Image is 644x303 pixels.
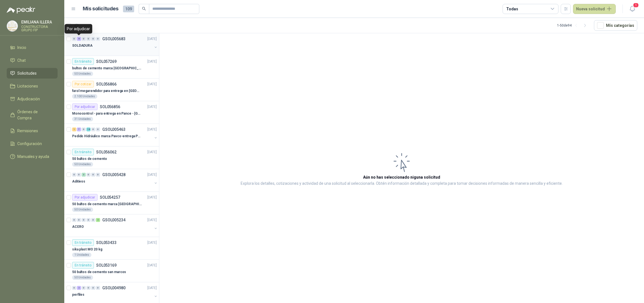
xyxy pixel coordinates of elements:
span: 109 [123,6,134,12]
p: GSOL004980 [102,286,126,290]
p: Monocontrol - para entrega en Pance - [GEOGRAPHIC_DATA] [72,111,142,116]
p: Aditivos [72,179,85,184]
div: 50 Unidades [72,275,93,280]
div: 0 [72,286,76,290]
div: En tránsito [72,58,94,65]
span: Configuración [17,141,42,147]
p: sika plast MO 20 kg [72,247,102,252]
p: ACERO [72,224,84,229]
div: Por adjudicar [65,24,92,34]
div: 50 Unidades [72,162,93,167]
div: 0 [91,127,95,131]
div: Todas [506,6,518,12]
div: 2 [96,218,100,222]
div: 0 [91,37,95,41]
button: 1 [627,4,637,14]
p: 50 bultos de cemento marca [GEOGRAPHIC_DATA] [72,202,142,207]
div: 0 [86,218,91,222]
p: bultos de cemento marca [GEOGRAPHIC_DATA]- Entrega en [GEOGRAPHIC_DATA]-Cauca [72,66,142,71]
p: GSOL005234 [102,218,126,222]
div: En tránsito [72,239,94,246]
a: Inicio [7,42,58,53]
div: Por adjudicar [72,194,98,201]
a: Chat [7,55,58,66]
p: SOL053169 [96,263,117,267]
span: Licitaciones [17,83,38,89]
p: [DATE] [147,285,157,291]
h1: Mis solicitudes [83,5,119,13]
p: CONSTRUCTORA GRUPO FIP [21,25,58,32]
p: GSOL005463 [102,127,126,131]
div: 0 [96,286,100,290]
div: 0 [72,37,76,41]
img: Company Logo [7,21,18,31]
p: SOL056866 [96,82,117,86]
span: Órdenes de Compra [17,109,52,121]
span: Remisiones [17,128,38,134]
div: 0 [82,286,86,290]
span: Adjudicación [17,96,40,102]
p: SOL054257 [100,195,120,199]
span: Chat [17,57,26,63]
p: [DATE] [147,59,157,64]
a: 0 8 0 0 0 0 GSOL005683[DATE] SOLDADURA [72,35,158,53]
div: 0 [86,37,91,41]
a: 1 7 0 18 0 0 GSOL005463[DATE] Pedido Hidráulico marca Pavco-entrega Popayán [72,126,158,144]
a: 0 0 0 0 0 2 GSOL005234[DATE] ACERO [72,217,158,235]
p: [DATE] [147,195,157,200]
div: 50 Unidades [72,207,93,212]
div: 0 [96,173,100,177]
div: 0 [91,286,95,290]
p: GSOL005683 [102,37,126,41]
div: 0 [91,173,95,177]
a: En tránsitoSOL056062[DATE] 50 bultos de cemento50 Unidades [64,146,159,169]
div: En tránsito [72,262,94,269]
button: Mís categorías [594,20,637,31]
p: [DATE] [147,36,157,42]
p: 50 bultos de cemento [72,156,107,162]
div: 0 [86,173,91,177]
div: 18 [86,127,91,131]
div: 0 [96,127,100,131]
p: SOL057269 [96,60,117,63]
a: En tránsitoSOL053169[DATE] 50 bultos de cemento san marcos50 Unidades [64,260,159,282]
div: En tránsito [72,149,94,155]
div: 31 Unidades [72,117,93,121]
a: Por adjudicarSOL054257[DATE] 50 bultos de cemento marca [GEOGRAPHIC_DATA]50 Unidades [64,192,159,214]
a: Órdenes de Compra [7,106,58,123]
p: perfiles [72,292,84,297]
p: [DATE] [147,172,157,177]
p: [DATE] [147,240,157,245]
div: 1 Unidades [72,253,91,257]
p: [DATE] [147,217,157,223]
span: Inicio [17,44,26,51]
span: 1 [633,3,639,8]
a: Manuales y ayuda [7,151,58,162]
div: 0 [82,127,86,131]
a: En tránsitoSOL053433[DATE] sika plast MO 20 kg1 Unidades [64,237,159,260]
p: GSOL005428 [102,173,126,177]
div: 0 [77,173,81,177]
p: EMILIANA ILLERA [21,20,58,24]
a: En tránsitoSOL057269[DATE] bultos de cemento marca [GEOGRAPHIC_DATA]- Entrega en [GEOGRAPHIC_DATA... [64,56,159,79]
div: 0 [77,218,81,222]
p: [DATE] [147,82,157,87]
a: Por cotizarSOL056866[DATE] farol megarendidor para entrega en [GEOGRAPHIC_DATA]2.100 Unidades [64,79,159,101]
div: 1 - 50 de 94 [557,21,589,30]
p: SOL053433 [96,241,117,245]
div: Por cotizar [72,81,94,87]
p: [DATE] [147,104,157,110]
a: 0 2 0 0 0 0 GSOL004980[DATE] perfiles [72,285,158,302]
div: 0 [96,37,100,41]
p: Explora los detalles, cotizaciones y actividad de una solicitud al seleccionarla. Obtén informaci... [241,180,563,187]
div: 0 [91,218,95,222]
div: 0 [82,218,86,222]
div: 3 [82,173,86,177]
div: 0 [72,173,76,177]
a: 0 0 3 0 0 0 GSOL005428[DATE] Aditivos [72,171,158,189]
p: SOL056062 [96,150,117,154]
a: Configuración [7,138,58,149]
div: 1 [72,127,76,131]
div: 2.100 Unidades [72,94,97,99]
p: SOL056856 [100,105,120,109]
